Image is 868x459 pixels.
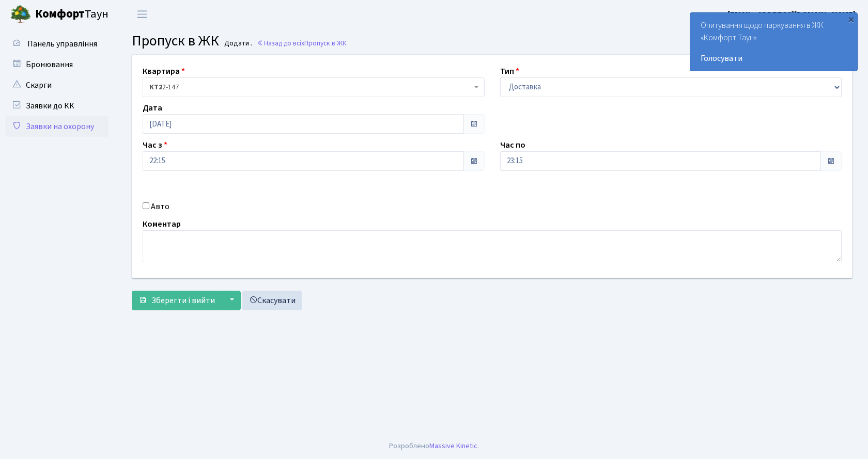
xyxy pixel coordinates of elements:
span: <b>КТ2</b>&nbsp;&nbsp;&nbsp;2-147 [143,77,485,97]
a: Бронювання [5,54,109,75]
button: Зберегти і вийти [132,291,222,310]
span: Таун [35,6,109,23]
a: [EMAIL_ADDRESS][DOMAIN_NAME] [727,8,856,21]
label: Час з [143,139,167,151]
b: КТ2 [149,82,162,92]
a: Скарги [5,75,109,96]
a: Назад до всіхПропуск в ЖК [257,38,347,48]
label: Авто [151,200,169,213]
span: Пропуск в ЖК [304,38,347,48]
div: × [846,14,856,24]
span: Панель управління [27,38,97,50]
a: Панель управління [5,34,109,54]
span: Зберегти і вийти [151,295,215,306]
button: Переключити навігацію [129,6,155,23]
div: Опитування щодо паркування в ЖК «Комфорт Таун» [690,13,857,71]
label: Тип [500,65,519,77]
label: Квартира [143,65,185,77]
a: Голосувати [701,52,847,65]
a: Massive Kinetic [429,440,477,451]
span: <b>КТ2</b>&nbsp;&nbsp;&nbsp;2-147 [149,82,472,92]
small: Додати . [222,39,252,48]
label: Час по [500,139,525,151]
div: Розроблено . [389,440,479,452]
a: Заявки на охорону [5,116,109,137]
span: Пропуск в ЖК [132,30,219,51]
a: Заявки до КК [5,96,109,116]
b: [EMAIL_ADDRESS][DOMAIN_NAME] [727,9,856,20]
b: Комфорт [35,6,85,22]
label: Дата [143,102,162,114]
img: logo.png [10,4,31,25]
a: Скасувати [242,291,302,310]
label: Коментар [143,218,181,230]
